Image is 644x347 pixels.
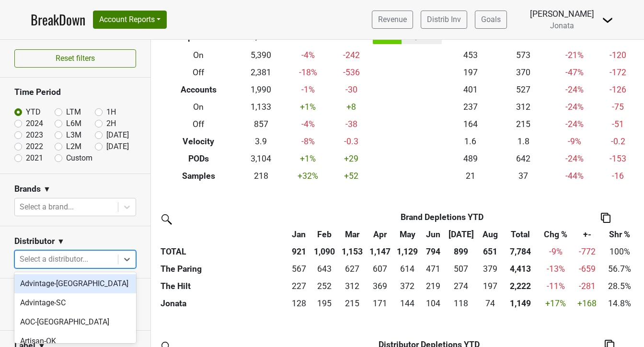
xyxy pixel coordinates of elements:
h3: Time Period [14,87,136,97]
td: 143.583 [393,295,421,312]
td: 642.621 [311,260,339,278]
td: -24 % [550,98,599,116]
th: Accounts [158,81,239,98]
div: -659 [576,263,599,275]
a: Revenue [372,11,413,29]
td: 21 [444,167,497,185]
td: -4 % [283,116,333,133]
td: 251.908 [311,278,339,295]
td: 74.333 [477,295,503,312]
td: 2,381 [239,64,283,81]
div: 614 [396,263,419,275]
div: 118 [448,297,475,310]
img: Copy to clipboard [601,213,610,223]
th: 1,153 [338,243,366,260]
th: &nbsp;: activate to sort column ascending [158,226,287,243]
th: Total: activate to sort column ascending [503,226,538,243]
th: Jonata [158,295,287,312]
div: 171 [368,297,391,310]
div: [PERSON_NAME] [530,8,594,20]
div: 197 [480,280,500,292]
td: -120 [599,46,637,64]
th: Mar: activate to sort column ascending [338,226,366,243]
td: -0.2 [599,133,637,150]
span: Jonata [550,21,574,30]
td: 100% [601,243,638,260]
th: 794 [421,243,445,260]
td: 274.258 [445,278,477,295]
th: Off [158,116,239,133]
th: Samples [158,167,239,185]
td: 1.6 [444,133,497,150]
td: 371.958 [393,278,421,295]
td: -24 % [550,116,599,133]
td: -153 [599,150,637,167]
th: TOTAL [158,243,287,260]
label: L3M [66,129,81,141]
label: YTD [26,106,41,118]
td: -24 % [550,81,599,98]
th: Jul: activate to sort column ascending [445,226,477,243]
td: 197.159 [477,278,503,295]
td: 5,390 [239,46,283,64]
label: 2023 [26,129,43,141]
div: 1,149 [505,297,536,310]
div: Advintage-[GEOGRAPHIC_DATA] [14,274,136,293]
th: The Hilt [158,278,287,295]
div: 372 [396,280,419,292]
td: 14.8% [601,295,638,312]
td: 311.674 [338,278,366,295]
td: 506.687 [445,260,477,278]
th: 4413.392 [503,260,538,278]
td: 642 [497,150,550,167]
td: 453 [444,46,497,64]
label: [DATE] [106,141,129,152]
td: +1 % [283,150,333,167]
td: +32 % [283,167,333,185]
a: Distrib Inv [421,11,467,29]
td: -1 % [283,81,333,98]
th: Off [158,64,239,81]
th: 1,090 [311,243,339,260]
td: +29 [333,150,370,167]
th: +-: activate to sort column ascending [574,226,601,243]
td: 104.168 [421,295,445,312]
div: AOC-[GEOGRAPHIC_DATA] [14,312,136,332]
th: 1148.511 [503,295,538,312]
button: Account Reports [93,11,167,29]
td: 370 [497,64,550,81]
td: +17 % [538,295,574,312]
th: Apr: activate to sort column ascending [366,226,394,243]
td: 28.5% [601,278,638,295]
td: -9 % [550,133,599,150]
td: 215 [497,116,550,133]
div: 379 [480,263,500,275]
td: 218 [239,167,283,185]
td: 3,104 [239,150,283,167]
th: Jan: activate to sort column ascending [287,226,311,243]
td: 195.33 [311,295,339,312]
a: Goals [475,11,507,29]
button: Reset filters [14,49,136,68]
label: 2021 [26,152,43,164]
th: 899 [445,243,477,260]
td: 164 [444,116,497,133]
div: 219 [424,280,443,292]
label: L6M [66,118,81,129]
td: -16 [599,167,637,185]
td: 56.7% [601,260,638,278]
div: 74 [480,297,500,310]
div: 252 [313,280,336,292]
td: 219.173 [421,278,445,295]
td: 401 [444,81,497,98]
td: -21 % [550,46,599,64]
td: 626.597 [338,260,366,278]
div: 312 [341,280,364,292]
td: 1,133 [239,98,283,116]
td: -172 [599,64,637,81]
div: 274 [448,280,475,292]
th: The Paring [158,260,287,278]
span: ▼ [43,184,51,195]
th: PODs [158,150,239,167]
td: -30 [333,81,370,98]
